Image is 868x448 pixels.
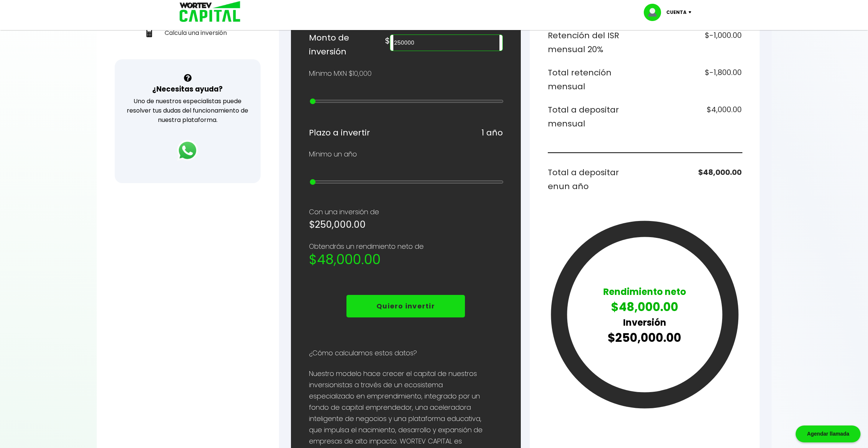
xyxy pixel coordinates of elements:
[142,25,233,41] a: Calcula una inversión
[145,29,153,37] img: calculadora-icon.17d418c4.svg
[603,316,686,329] p: Inversión
[603,285,686,298] p: Rendimiento neto
[548,66,642,94] h6: Total retención mensual
[309,241,503,252] p: Obtendrás un rendimiento neto de
[666,7,687,18] p: Cuenta
[648,165,742,194] h6: $48,000.00
[385,34,390,48] h6: $
[124,96,251,125] p: Uno de nuestros especialistas puede resolver tus dudas del funcionamiento de nuestra plataforma.
[309,31,385,59] h6: Monto de inversión
[548,29,642,57] h6: Retención del ISR mensual 20%
[309,126,370,140] h6: Plazo a invertir
[548,103,642,131] h6: Total a depositar mensual
[309,149,357,160] p: Mínimo un año
[644,4,666,21] img: profile-image
[687,11,697,14] img: icon-down
[548,165,642,194] h6: Total a depositar en un año
[796,425,861,442] div: Agendar llamada
[648,29,742,57] h6: $-1,000.00
[309,252,503,267] h2: $48,000.00
[309,218,503,232] h5: $250,000.00
[376,301,435,312] p: Quiero invertir
[309,206,503,218] p: Con una inversión de
[603,298,686,316] p: $48,000.00
[309,347,503,359] p: ¿Cómo calculamos estos datos?
[603,329,686,347] p: $250,000.00
[177,140,198,161] img: logos_whatsapp-icon.242b2217.svg
[648,103,742,131] h6: $4,000.00
[648,66,742,94] h6: $-1,800.00
[346,295,465,317] button: Quiero invertir
[481,126,503,140] h6: 1 año
[152,84,223,95] h3: ¿Necesitas ayuda?
[309,68,372,79] p: Mínimo MXN $10,000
